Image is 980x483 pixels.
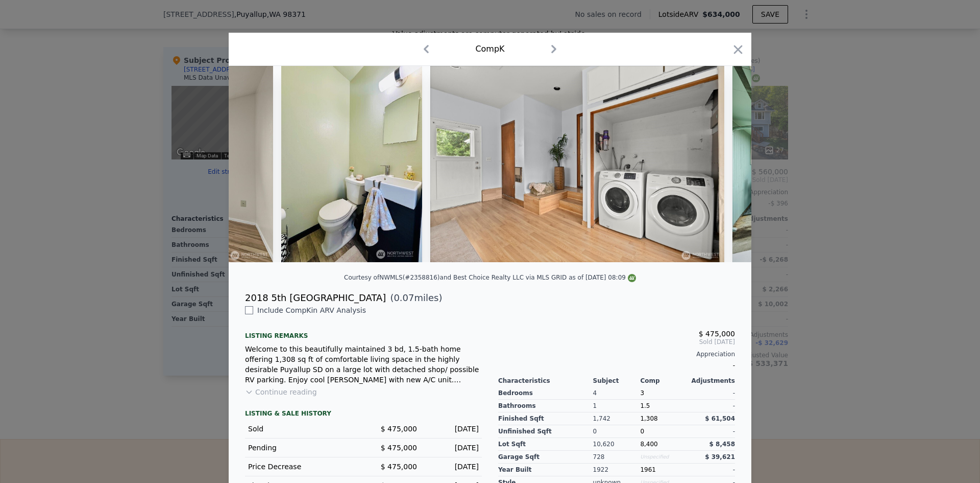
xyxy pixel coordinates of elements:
span: Include Comp K in ARV Analysis [253,306,370,314]
img: Property Img [281,66,422,262]
div: - [688,400,735,412]
img: NWMLS Logo [628,274,636,282]
div: 1961 [640,464,688,476]
div: Appreciation [498,350,735,358]
div: 1.5 [640,400,688,412]
div: Price Decrease [248,462,355,472]
span: 1,308 [640,415,657,422]
span: $ 475,000 [381,425,417,433]
div: Pending [248,443,355,453]
span: 3 [640,389,644,397]
span: $ 8,458 [709,441,735,448]
div: [DATE] [425,424,479,434]
div: 2018 5th [GEOGRAPHIC_DATA] [245,291,386,305]
span: Sold [DATE] [498,338,735,346]
div: Finished Sqft [498,412,593,425]
div: - [498,358,735,373]
div: Sold [248,424,355,434]
span: $ 475,000 [699,330,735,338]
div: Courtesy of NWMLS (#2358816) and Best Choice Realty LLC via MLS GRID as of [DATE] 08:09 [344,274,636,281]
button: Continue reading [245,387,317,397]
div: Comp [640,377,688,385]
div: Unspecified [640,451,688,464]
span: 0 [640,428,644,435]
div: 4 [593,387,641,400]
span: $ 475,000 [381,444,417,452]
span: 8,400 [640,441,657,448]
span: $ 475,000 [381,463,417,471]
span: ( miles) [386,291,442,305]
img: Property Img [430,66,724,262]
span: $ 61,504 [705,415,735,422]
div: - [688,387,735,400]
div: Listing remarks [245,324,482,340]
div: Welcome to this beautifully maintained 3 bd, 1.5-bath home offering 1,308 sq ft of comfortable li... [245,344,482,385]
div: Year Built [498,464,593,476]
div: 0 [593,425,641,438]
div: 1,742 [593,412,641,425]
div: Characteristics [498,377,593,385]
div: Lot Sqft [498,438,593,451]
div: - [688,464,735,476]
div: Comp K [475,43,504,55]
div: Adjustments [688,377,735,385]
div: Unfinished Sqft [498,425,593,438]
div: Bedrooms [498,387,593,400]
div: 728 [593,451,641,464]
span: 0.07 [394,292,414,303]
div: 1 [593,400,641,412]
div: Bathrooms [498,400,593,412]
div: [DATE] [425,462,479,472]
div: LISTING & SALE HISTORY [245,409,482,420]
div: 1922 [593,464,641,476]
div: Subject [593,377,641,385]
span: $ 39,621 [705,453,735,461]
div: - [688,425,735,438]
div: Garage Sqft [498,451,593,464]
div: [DATE] [425,443,479,453]
div: 10,620 [593,438,641,451]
